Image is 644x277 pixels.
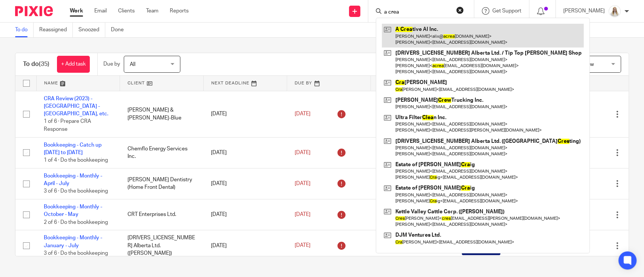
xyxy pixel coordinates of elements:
[44,235,102,248] a: Bookkeeping - Monthly - January - July
[44,119,91,132] span: 1 of 6 · Prepare CRA Response
[203,199,287,230] td: [DATE]
[383,9,451,16] input: Search
[15,6,53,16] img: Pixie
[146,7,158,15] a: Team
[130,62,135,67] span: All
[203,230,287,261] td: [DATE]
[295,181,310,186] span: [DATE]
[563,7,605,15] p: [PERSON_NAME]
[203,137,287,168] td: [DATE]
[111,23,129,37] a: Done
[57,56,90,73] a: + Add task
[120,199,204,230] td: CRT Enterprises Ltd.
[44,189,108,194] span: 3 of 6 · Do the bookkeeping
[39,61,49,67] span: (35)
[70,7,83,15] a: Work
[44,204,102,217] a: Bookkeeping - Monthly - October - May
[44,173,102,186] a: Bookkeeping - Monthly - April - July
[15,23,34,37] a: To do
[203,91,287,137] td: [DATE]
[295,243,310,248] span: [DATE]
[23,60,49,68] h1: To do
[44,251,108,256] span: 3 of 6 · Do the bookkeeping
[78,23,105,37] a: Snoozed
[203,168,287,199] td: [DATE]
[295,111,310,116] span: [DATE]
[103,60,120,68] p: Due by
[120,230,204,261] td: [DRIVERS_LICENSE_NUMBER] Alberta Ltd. ([PERSON_NAME])
[44,220,108,225] span: 2 of 6 · Do the bookkeeping
[609,5,621,17] img: Headshot%2011-2024%20white%20background%20square%202.JPG
[295,150,310,155] span: [DATE]
[295,212,310,217] span: [DATE]
[170,7,189,15] a: Reports
[120,168,204,199] td: [PERSON_NAME] Dentistry (Home Front Dental)
[44,96,108,117] a: CRA Review (2023) - [GEOGRAPHIC_DATA] - [GEOGRAPHIC_DATA], etc.
[44,158,108,163] span: 1 of 4 · Do the bookkeeping
[120,137,204,168] td: Chemflo Energy Services Inc.
[118,7,135,15] a: Clients
[456,6,464,14] button: Clear
[120,91,204,137] td: [PERSON_NAME] & [PERSON_NAME]-Blue
[39,23,73,37] a: Reassigned
[94,7,107,15] a: Email
[492,8,521,14] span: Get Support
[44,142,101,155] a: Bookkeeping - Catch up [DATE] to [DATE]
